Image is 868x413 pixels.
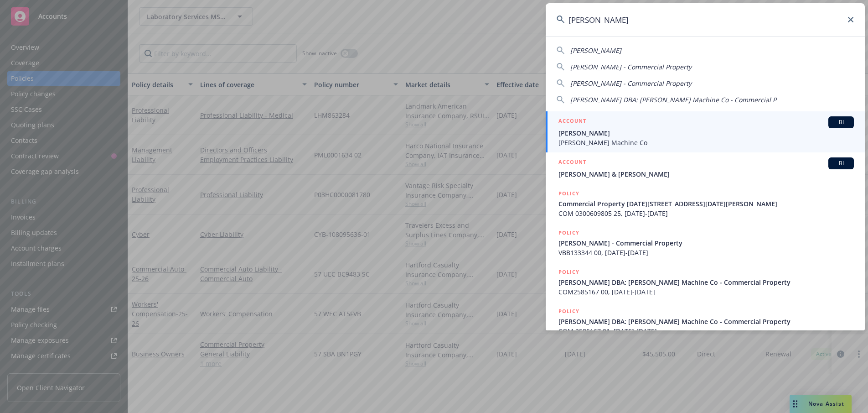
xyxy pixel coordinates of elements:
[570,95,776,104] span: [PERSON_NAME] DBA: [PERSON_NAME] Machine Co - Commercial P
[558,116,586,127] h5: ACCOUNT
[546,111,865,152] a: ACCOUNTBI[PERSON_NAME][PERSON_NAME] Machine Co
[558,238,854,248] span: [PERSON_NAME] - Commercial Property
[570,79,692,88] span: [PERSON_NAME] - Commercial Property
[558,169,854,179] span: [PERSON_NAME] & [PERSON_NAME]
[558,267,579,277] h5: POLICY
[558,228,579,237] h5: POLICY
[832,159,850,167] span: BI
[546,3,865,36] input: Search...
[558,199,854,209] span: Commercial Property [DATE][STREET_ADDRESS][DATE][PERSON_NAME]
[558,317,854,326] span: [PERSON_NAME] DBA: [PERSON_NAME] Machine Co - Commercial Property
[570,46,621,55] span: [PERSON_NAME]
[832,118,850,126] span: BI
[558,248,854,257] span: VBB133344 00, [DATE]-[DATE]
[546,184,865,223] a: POLICYCommercial Property [DATE][STREET_ADDRESS][DATE][PERSON_NAME]COM 0300609805 25, [DATE]-[DATE]
[570,63,692,71] span: [PERSON_NAME] - Commercial Property
[558,138,854,147] span: [PERSON_NAME] Machine Co
[558,326,854,336] span: COM 2585167 01, [DATE]-[DATE]
[558,277,854,287] span: [PERSON_NAME] DBA: [PERSON_NAME] Machine Co - Commercial Property
[558,189,579,198] h5: POLICY
[546,302,865,341] a: POLICY[PERSON_NAME] DBA: [PERSON_NAME] Machine Co - Commercial PropertyCOM 2585167 01, [DATE]-[DATE]
[546,223,865,262] a: POLICY[PERSON_NAME] - Commercial PropertyVBB133344 00, [DATE]-[DATE]
[558,157,586,168] h5: ACCOUNT
[558,209,854,218] span: COM 0300609805 25, [DATE]-[DATE]
[558,128,854,138] span: [PERSON_NAME]
[558,287,854,297] span: COM2585167 00, [DATE]-[DATE]
[546,262,865,302] a: POLICY[PERSON_NAME] DBA: [PERSON_NAME] Machine Co - Commercial PropertyCOM2585167 00, [DATE]-[DATE]
[558,307,579,316] h5: POLICY
[546,152,865,184] a: ACCOUNTBI[PERSON_NAME] & [PERSON_NAME]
